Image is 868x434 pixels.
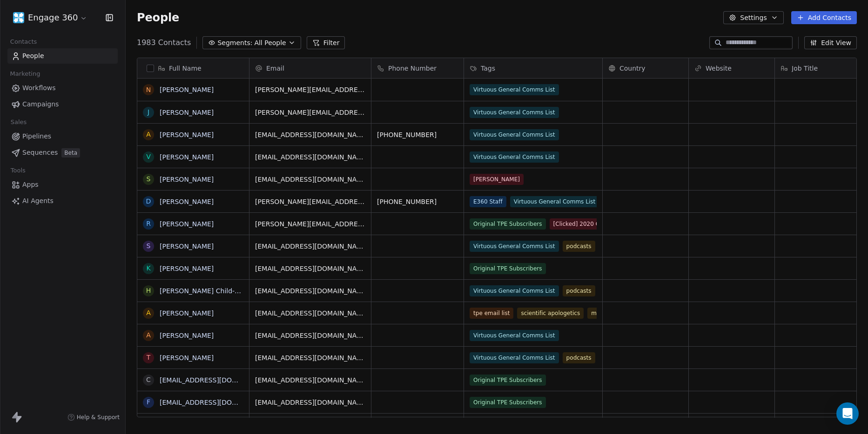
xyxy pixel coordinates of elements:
[255,175,365,184] span: [EMAIL_ADDRESS][DOMAIN_NAME]
[470,263,546,274] span: Original TPE Subscribers
[146,263,150,273] div: k
[160,354,214,362] a: [PERSON_NAME]
[255,375,365,385] span: [EMAIL_ADDRESS][DOMAIN_NAME]
[160,309,214,317] a: [PERSON_NAME]
[723,11,783,24] button: Settings
[255,331,365,340] span: [EMAIL_ADDRESS][DOMAIN_NAME]
[147,174,151,184] div: S
[137,11,179,25] span: People
[255,197,365,206] span: [PERSON_NAME][EMAIL_ADDRESS][PERSON_NAME][DOMAIN_NAME]
[61,148,80,158] span: Beta
[255,85,365,94] span: [PERSON_NAME][EMAIL_ADDRESS][DOMAIN_NAME]
[7,177,118,192] a: Apps
[792,64,818,73] span: Job Title
[470,129,559,140] span: Virtuous General Comms List
[147,353,151,362] div: T
[7,115,31,129] span: Sales
[160,399,274,406] a: [EMAIL_ADDRESS][DOMAIN_NAME]
[137,79,249,418] div: grid
[689,58,774,78] div: Website
[147,397,150,407] div: f
[255,152,365,162] span: [EMAIL_ADDRESS][DOMAIN_NAME]
[550,218,672,230] span: [Clicked] 2020 Online Course [DATE] link
[160,287,289,295] a: [PERSON_NAME] Child-[PERSON_NAME]
[470,352,559,363] span: Virtuous General Comms List
[7,145,118,160] a: SequencesBeta
[22,83,56,93] span: Workflows
[146,375,151,385] div: c
[563,352,595,363] span: podcasts
[160,176,214,183] a: [PERSON_NAME]
[791,11,857,24] button: Add Contacts
[7,48,118,64] a: People
[160,243,214,250] a: [PERSON_NAME]
[470,397,546,408] span: Original TPE Subscribers
[6,35,41,49] span: Contacts
[481,64,495,73] span: Tags
[146,85,151,95] div: N
[836,402,859,425] div: Open Intercom Messenger
[255,130,365,139] span: [EMAIL_ADDRESS][DOMAIN_NAME]
[160,131,214,138] a: [PERSON_NAME]
[147,241,151,251] div: S
[146,308,151,318] div: A
[563,241,595,252] span: podcasts
[470,218,546,230] span: Original TPE Subscribers
[517,308,584,319] span: scientific apologetics
[470,308,513,319] span: tpe email list
[7,193,118,209] a: AI Agents
[22,51,44,61] span: People
[160,153,214,161] a: [PERSON_NAME]
[146,152,151,162] div: V
[146,330,151,340] div: A
[146,130,151,139] div: A
[160,86,214,93] a: [PERSON_NAME]
[255,108,365,117] span: [PERSON_NAME][EMAIL_ADDRESS][DOMAIN_NAME]
[7,97,118,112] a: Campaigns
[255,219,365,229] span: [PERSON_NAME][EMAIL_ADDRESS][DOMAIN_NAME]
[255,286,365,296] span: [EMAIL_ADDRESS][DOMAIN_NAME]
[137,37,191,48] span: 1983 Contacts
[148,107,149,117] div: J
[470,196,506,207] span: E360 Staff
[160,265,214,272] a: [PERSON_NAME]
[7,164,29,178] span: Tools
[470,107,559,118] span: Virtuous General Comms List
[377,197,458,206] span: [PHONE_NUMBER]
[28,12,78,24] span: Engage 360
[255,353,365,362] span: [EMAIL_ADDRESS][DOMAIN_NAME]
[77,414,120,421] span: Help & Support
[470,84,559,95] span: Virtuous General Comms List
[255,242,365,251] span: [EMAIL_ADDRESS][DOMAIN_NAME]
[160,198,214,205] a: [PERSON_NAME]
[6,67,44,81] span: Marketing
[146,219,151,229] div: R
[160,109,214,116] a: [PERSON_NAME]
[307,36,345,49] button: Filter
[13,12,24,23] img: Engage%20360%20Logo_427x427_Final@1x%20copy.png
[804,36,857,49] button: Edit View
[470,330,559,341] span: Virtuous General Comms List
[388,64,437,73] span: Phone Number
[22,99,59,109] span: Campaigns
[510,196,599,207] span: Virtuous General Comms List
[160,220,214,228] a: [PERSON_NAME]
[146,197,151,206] div: D
[255,309,365,318] span: [EMAIL_ADDRESS][DOMAIN_NAME]
[160,332,214,339] a: [PERSON_NAME]
[22,196,54,206] span: AI Agents
[22,180,39,190] span: Apps
[255,398,365,407] span: [EMAIL_ADDRESS][DOMAIN_NAME]
[254,38,286,48] span: All People
[266,64,284,73] span: Email
[775,58,861,78] div: Job Title
[160,376,274,384] a: [EMAIL_ADDRESS][DOMAIN_NAME]
[377,130,458,139] span: [PHONE_NUMBER]
[464,58,602,78] div: Tags
[603,58,688,78] div: Country
[470,375,546,386] span: Original TPE Subscribers
[470,174,524,185] span: [PERSON_NAME]
[563,285,595,296] span: podcasts
[706,64,732,73] span: Website
[7,129,118,144] a: Pipelines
